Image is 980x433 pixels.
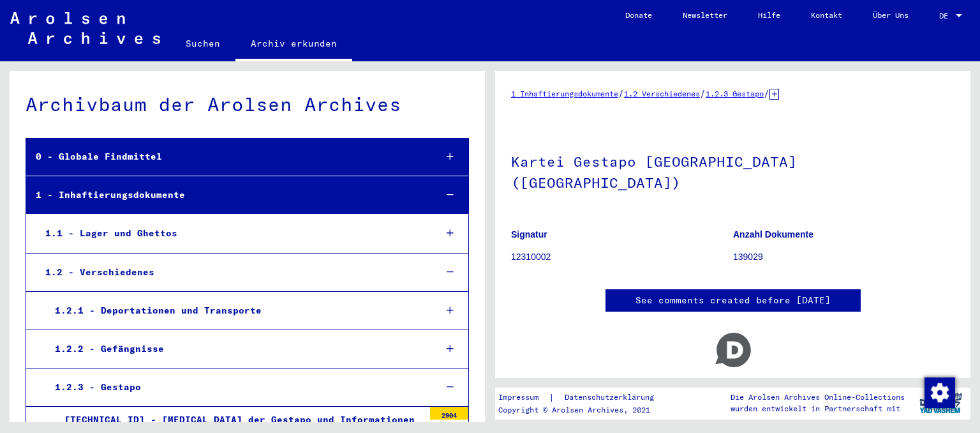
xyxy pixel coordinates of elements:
[618,87,624,99] span: /
[235,28,352,61] a: Archiv erkunden
[511,250,732,264] p: 12310002
[764,87,769,99] span: /
[45,298,425,323] div: 1.2.1 - Deportationen und Transporte
[26,144,425,169] div: 0 - Globale Findmittel
[733,250,954,264] p: 139029
[26,183,425,208] div: 1 - Inhaftierungsdokumente
[939,11,953,20] span: DE
[170,28,235,59] a: Suchen
[733,229,813,239] b: Anzahl Dokumente
[36,260,425,285] div: 1.2 - Verschiedenes
[924,377,955,408] img: Zustimmung ändern
[498,391,669,404] div: |
[624,89,700,98] a: 1.2 Verschiedenes
[700,87,706,99] span: /
[36,221,425,246] div: 1.1 - Lager und Ghettos
[45,375,425,400] div: 1.2.3 - Gestapo
[731,391,905,403] p: Die Arolsen Archives Online-Collections
[511,132,954,209] h1: Kartei Gestapo [GEOGRAPHIC_DATA] ([GEOGRAPHIC_DATA])
[26,90,469,119] div: Archivbaum der Arolsen Archives
[731,403,905,414] p: wurden entwickelt in Partnerschaft mit
[554,391,669,404] a: Datenschutzerklärung
[511,229,547,239] b: Signatur
[635,294,831,307] a: See comments created before [DATE]
[917,387,965,419] img: yv_logo.png
[498,404,669,416] p: Copyright © Arolsen Archives, 2021
[430,407,468,420] div: 2904
[498,391,549,404] a: Impressum
[45,337,425,361] div: 1.2.2 - Gefängnisse
[10,12,160,44] img: Arolsen_neg.svg
[706,89,764,98] a: 1.2.3 Gestapo
[511,89,618,98] a: 1 Inhaftierungsdokumente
